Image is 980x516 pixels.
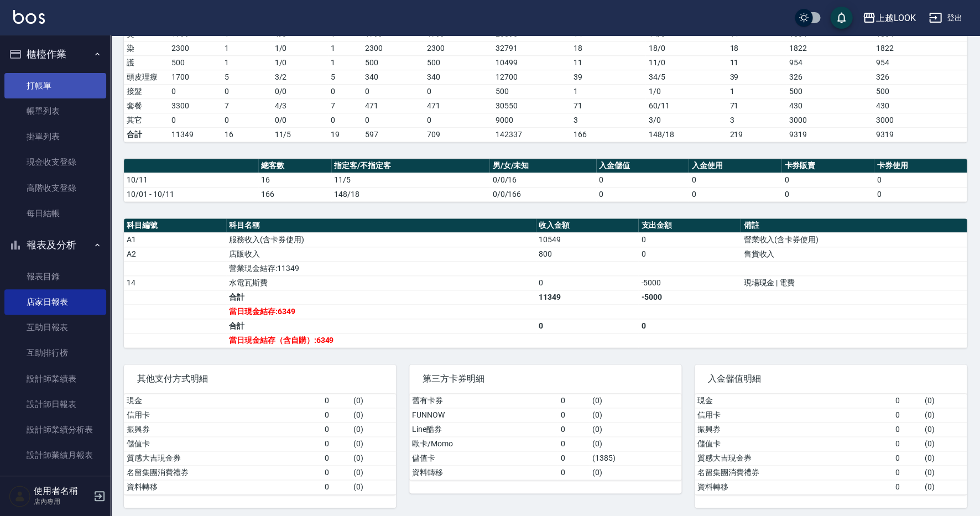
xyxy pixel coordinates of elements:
td: ( 0 ) [351,451,396,465]
td: 2300 [362,41,424,55]
a: 設計師業績表 [4,366,106,392]
td: 0 [321,479,351,494]
td: ( 0 ) [921,465,967,479]
td: 0 [169,84,221,98]
td: 質感大吉現金券 [124,451,321,465]
button: 櫃檯作業 [4,40,106,69]
td: 1 [727,84,786,98]
td: 店販收入 [226,247,536,261]
td: 信用卡 [124,408,321,422]
td: 舊有卡券 [409,394,557,408]
td: ( 0 ) [351,465,396,479]
td: 471 [424,98,493,113]
td: 0 [892,394,921,408]
th: 卡券使用 [874,159,967,173]
td: 0 [689,187,781,201]
td: ( 0 ) [590,465,681,479]
td: 0 [321,436,351,451]
td: 18 / 0 [645,41,727,55]
td: 148/18 [331,187,490,201]
td: 0 [892,479,921,494]
td: 0 [222,84,272,98]
img: Person [9,485,31,507]
td: 9319 [873,127,967,142]
td: 166 [258,187,331,201]
td: 148/18 [645,127,727,142]
td: 當日現金結存:6349 [226,304,536,319]
td: 219 [727,127,786,142]
td: 0 [328,113,362,127]
td: ( 0 ) [351,479,396,494]
td: 11 / 0 [645,55,727,70]
td: 0 [689,173,781,187]
td: 340 [362,70,424,84]
td: 0 [321,408,351,422]
td: 0 [781,187,874,201]
td: 10/11 [124,173,258,187]
table: a dense table [409,394,681,480]
td: 3 [571,113,646,127]
td: 3000 [873,113,967,127]
span: 第三方卡券明細 [423,373,668,384]
td: 0 [874,187,967,201]
td: ( 0 ) [921,408,967,422]
td: 0 [169,113,221,127]
th: 男/女/未知 [489,159,596,173]
td: 0/0/166 [489,187,596,201]
td: 10499 [493,55,571,70]
td: 1 / 0 [272,55,327,70]
td: 名留集團消費禮券 [695,465,892,479]
td: 500 [362,55,424,70]
td: 振興券 [124,422,321,436]
td: 0 [362,113,424,127]
td: 0 / 0 [272,84,327,98]
a: 店家日報表 [4,289,106,315]
p: 店內專用 [34,497,90,507]
td: 500 [424,55,493,70]
td: 0 [557,465,590,479]
button: save [830,7,852,29]
td: 振興券 [695,422,892,436]
td: 0 [874,173,967,187]
td: 信用卡 [695,408,892,422]
td: 2300 [424,41,493,55]
td: 資料轉移 [409,465,557,479]
td: 0 [321,394,351,408]
td: 30550 [493,98,571,113]
td: 3000 [786,113,873,127]
td: 3300 [169,98,221,113]
td: 34 / 5 [645,70,727,84]
a: 高階收支登錄 [4,175,106,201]
td: 11349 [536,290,638,304]
a: 報表目錄 [4,264,106,289]
td: 10/01 - 10/11 [124,187,258,201]
td: 500 [873,84,967,98]
th: 科目編號 [124,218,226,233]
td: 0 [424,84,493,98]
td: FUNNOW [409,408,557,422]
td: 71 [727,98,786,113]
td: 0 [536,319,638,333]
td: ( 0 ) [921,422,967,436]
td: 營業收入(含卡券使用) [741,232,967,247]
td: 1 / 0 [645,84,727,98]
td: 5 [328,70,362,84]
td: 歐卡/Momo [409,436,557,451]
td: 0 [596,173,689,187]
td: 326 [786,70,873,84]
td: 0 [596,187,689,201]
th: 支出金額 [638,218,741,233]
td: 0 [781,173,874,187]
td: 500 [786,84,873,98]
td: 頭皮理療 [124,70,169,84]
th: 卡券販賣 [781,159,874,173]
td: ( 0 ) [590,408,681,422]
td: 染 [124,41,169,55]
td: 0 [892,422,921,436]
td: 12700 [493,70,571,84]
td: 7 [222,98,272,113]
td: 11/5 [331,173,490,187]
td: 500 [169,55,221,70]
td: 340 [424,70,493,84]
td: -5000 [638,275,741,290]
